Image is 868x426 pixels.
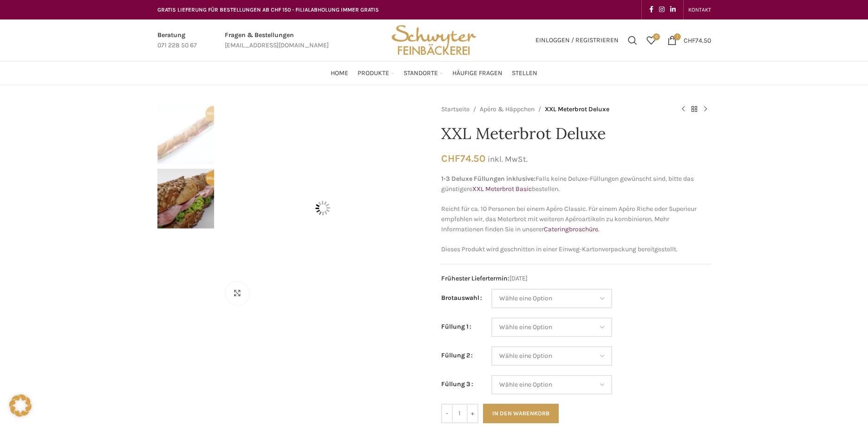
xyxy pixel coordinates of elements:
[452,64,503,83] a: Häufige Fragen
[674,33,681,40] span: 1
[535,37,619,44] span: Einloggen / Registrieren
[441,124,711,143] h1: XXL Meterbrot Deluxe
[480,104,535,114] a: Apéro & Häppchen
[512,69,537,78] span: Stellen
[653,33,660,40] span: 0
[441,274,509,282] span: Frühester Liefertermin:
[404,64,443,83] a: Standorte
[688,0,711,19] a: KONTAKT
[225,30,329,51] a: Infobox link
[678,104,689,115] a: Previous product
[157,169,214,234] div: 2 / 2
[688,6,711,13] span: KONTAKT
[404,69,438,78] span: Standorte
[656,3,667,16] a: Instagram social link
[441,244,711,254] p: Dieses Produkt wird geschnitten in einer Einweg-Kartonverpackung bereitgestellt.
[642,31,660,50] a: 0
[512,64,537,83] a: Stellen
[642,31,660,50] div: Meine Wunschliste
[441,322,471,332] label: Füllung 1
[157,104,214,169] div: 1 / 2
[388,36,479,44] a: Site logo
[545,104,609,114] span: XXL Meterbrot Deluxe
[483,404,559,423] button: In den Warenkorb
[700,104,711,115] a: Next product
[441,293,482,303] label: Brotauswahl
[663,31,716,50] a: 1 CHF74.50
[467,404,478,423] input: +
[441,379,473,389] label: Füllung 3
[358,64,394,83] a: Produkte
[452,69,503,78] span: Häufige Fragen
[441,175,535,183] strong: 1-3 Deluxe Füllungen inklusive:
[331,69,348,78] span: Home
[441,273,711,284] span: [DATE]
[157,6,379,13] span: GRATIS LIEFERUNG FÜR BESTELLUNGEN AB CHF 150 - FILIALABHOLUNG IMMER GRATIS
[472,185,532,193] a: XXL Meterbrot Basic
[441,204,711,235] p: Reicht für ca. 10 Personen bei einem Apéro Classic. Für einem Apéro Riche oder Superieur empfehle...
[441,104,470,114] a: Startseite
[531,31,623,50] a: Einloggen / Registrieren
[646,3,656,16] a: Facebook social link
[488,154,528,164] small: inkl. MwSt.
[153,64,716,83] div: Main navigation
[441,404,453,423] input: -
[623,31,642,50] a: Suchen
[544,225,598,233] a: Cateringbroschüre
[441,153,460,164] span: CHF
[358,69,389,78] span: Produkte
[331,64,348,83] a: Home
[157,30,197,51] a: Infobox link
[684,0,716,19] div: Secondary navigation
[388,19,479,61] img: Bäckerei Schwyter
[441,104,668,115] nav: Breadcrumb
[667,3,679,16] a: Linkedin social link
[441,350,473,361] label: Füllung 2
[453,404,467,423] input: Produktmenge
[441,174,711,195] p: Falls keine Deluxe-Füllungen gewünscht sind, bitte das günstigere bestellen.
[684,36,695,44] span: CHF
[216,104,430,312] div: 1 / 2
[441,153,485,164] bdi: 74.50
[684,36,711,44] bdi: 74.50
